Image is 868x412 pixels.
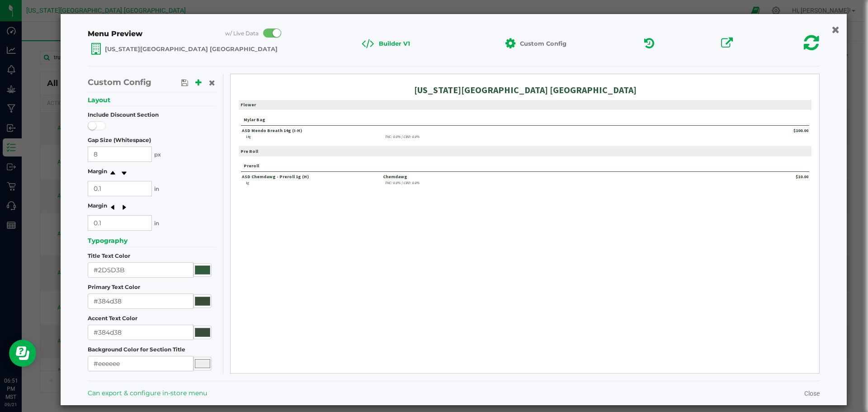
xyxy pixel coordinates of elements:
span: in [154,219,159,227]
h6: Typography [88,237,216,247]
div: THC: 0.0% | CBD: 0.0% [152,106,437,111]
div: Flower [8,26,581,36]
span: $100.00 [563,53,578,59]
label: Include Discount Section [88,111,216,119]
span: Custom Config [520,39,566,48]
div: Set the primary text color (all the text on the document will be this color). [88,283,216,309]
div: Set the background color for each section title. [88,346,216,371]
div: THC: 0.0% | CBD: 0.0% [152,60,437,65]
div: Set the title text color. [88,252,216,278]
div: Set the accent text color (used for prices, etc.). [88,314,216,340]
div: Include a section for discounts at the beginning of the document. [88,111,216,131]
label: Title Text Color [88,252,216,260]
div: [US_STATE][GEOGRAPHIC_DATA] [GEOGRAPHIC_DATA] [7,10,582,21]
div: Chemdawg [152,99,433,105]
span: Mylar Bag [13,43,35,48]
a: Close [804,389,820,398]
div: Pre Roll [8,72,581,82]
div: 14g [11,60,151,65]
h6: Layout [88,97,216,106]
div: ASD Chemdawg - Preroll 1g (H) [11,99,151,105]
span: Preroll [13,89,28,95]
label: Primary Text Color [88,283,216,291]
iframe: Resource center [9,340,36,367]
label: Gap Size (Whitespace) [88,136,216,144]
span: $10.00 [565,99,578,105]
div: ASD Mendo Breath 14g (I-H) [11,53,151,59]
label: w/ Live Data [225,29,259,37]
div: Set the margin left and right (in inches). [88,202,216,231]
div: Set the margin top and bottom (in inches). [88,167,216,196]
i: Add new configuration [195,80,202,85]
span: [US_STATE][GEOGRAPHIC_DATA] [GEOGRAPHIC_DATA] [105,45,278,53]
span: Menu Preview [88,29,142,39]
span: Builder V1 [379,39,410,48]
label: Margin [88,167,216,179]
span: Can export & configure in-store menu [88,388,207,398]
label: Margin [88,202,216,213]
i: Deselect current configuration [209,80,215,85]
span: px [154,151,161,159]
label: Background Color for Section Title [88,346,216,354]
div: Set the gap size between elements. This also controls some element padding & margin CSS values. [88,136,216,162]
label: Accent Text Color [88,314,216,322]
span: in [154,185,159,193]
div: 1g [11,106,151,111]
